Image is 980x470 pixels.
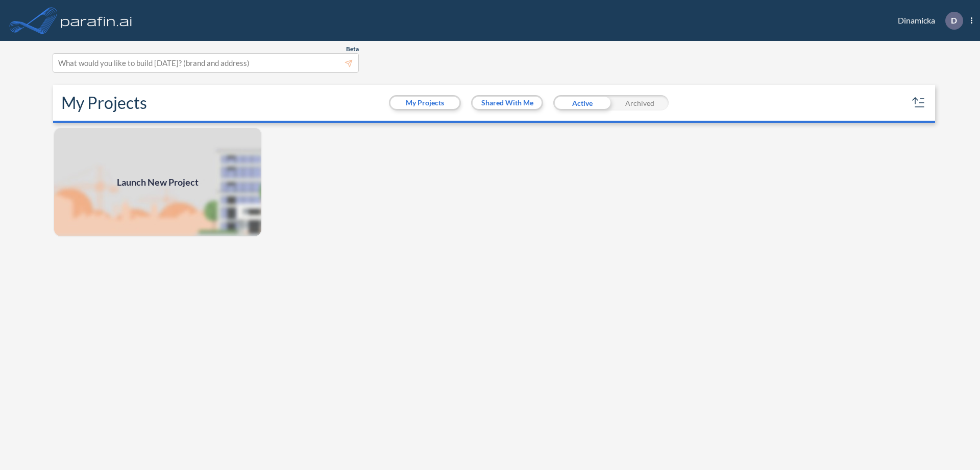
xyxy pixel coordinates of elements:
[911,95,927,111] button: sort
[117,175,199,189] span: Launch New Project
[883,12,972,30] div: Dinamicka
[53,127,262,237] img: add
[951,16,957,25] p: D
[53,127,262,237] a: Launch New Project
[346,45,359,53] span: Beta
[390,97,459,109] button: My Projects
[473,97,542,109] button: Shared With Me
[553,95,611,110] div: Active
[59,10,134,31] img: logo
[61,93,147,113] h2: My Projects
[611,95,669,110] div: Archived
